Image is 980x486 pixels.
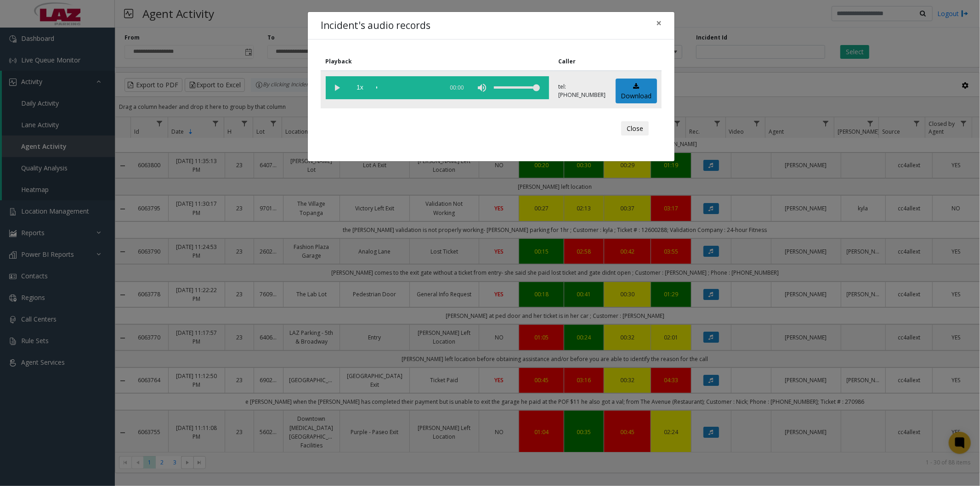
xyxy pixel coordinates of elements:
span: × [656,17,662,29]
h4: Incident's audio records [321,18,431,33]
p: tel:[PHONE_NUMBER] [559,83,606,99]
button: Close [650,12,668,34]
th: Caller [554,52,611,71]
a: Download [616,79,657,104]
button: Close [621,121,649,136]
span: playback speed button [349,76,372,99]
div: scrub bar [376,76,439,99]
div: volume level [494,76,540,99]
th: Playback [321,52,554,71]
